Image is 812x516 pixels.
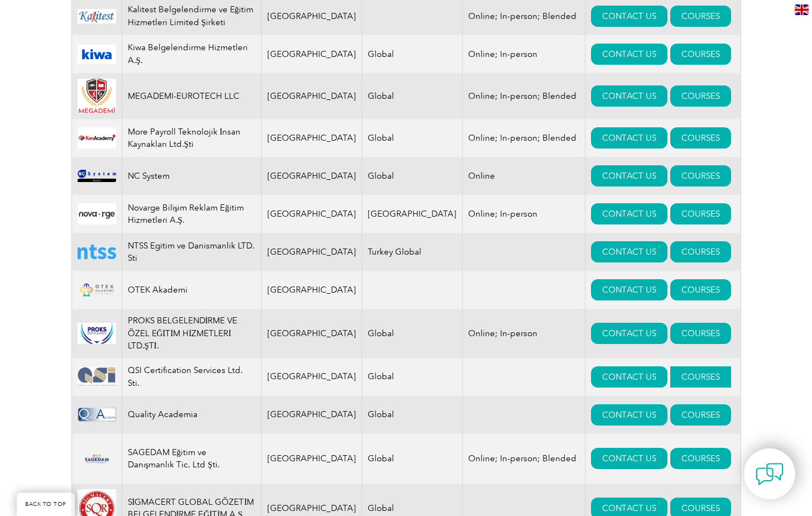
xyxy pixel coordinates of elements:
[261,309,362,358] td: [GEOGRAPHIC_DATA]
[78,127,116,149] img: e16a2823-4623-ef11-840a-00224897b20f-logo.png
[78,203,116,224] img: 57350245-2fe8-ed11-8848-002248156329-logo.jpg
[78,408,116,422] img: 332d7e0c-38db-ea11-a813-000d3a79722d-logo.png
[122,358,261,396] td: QSI Certification Services Ltd. Sti.
[261,358,362,396] td: [GEOGRAPHIC_DATA]
[795,4,809,15] img: en
[591,203,667,224] a: CONTACT US
[670,404,731,426] a: COURSES
[670,85,731,107] a: COURSES
[261,119,362,157] td: [GEOGRAPHIC_DATA]
[261,73,362,119] td: [GEOGRAPHIC_DATA]
[463,119,585,157] td: Online; In-person; Blended
[122,309,261,358] td: PROKS BELGELENDİRME VE ÖZEL EĞİTİM HİZMETLERİ LTD.ŞTİ.
[78,367,116,387] img: d621cc73-b749-ea11-a812-000d3a7940d5-logo.jpg
[591,323,667,344] a: CONTACT US
[261,35,362,73] td: [GEOGRAPHIC_DATA]
[122,195,261,233] td: Novarge Bilişim Reklam Eğitim Hizmetleri A.Ş.
[78,45,116,64] img: 2fd11573-807e-ea11-a811-000d3ae11abd-logo.jpg
[591,44,667,65] a: CONTACT US
[670,323,731,344] a: COURSES
[78,245,116,259] img: bab05414-4b4d-ea11-a812-000d3a79722d-logo.png
[122,434,261,484] td: SAGEDAM Eğitim ve Danışmanlık Tic. Ltd Şti.
[122,119,261,157] td: More Payroll Teknolojik İnsan Kaynakları Ltd.Şti
[122,73,261,119] td: MEGADEMI-EUROTECH LLC
[670,366,731,388] a: COURSES
[591,448,667,469] a: CONTACT US
[670,203,731,224] a: COURSES
[670,127,731,149] a: COURSES
[362,309,463,358] td: Global
[261,233,362,271] td: [GEOGRAPHIC_DATA]
[261,195,362,233] td: [GEOGRAPHIC_DATA]
[78,279,116,300] img: 676db975-d0d1-ef11-a72f-00224892eff5-logo.png
[463,157,585,195] td: Online
[670,279,731,300] a: COURSES
[670,241,731,262] a: COURSES
[362,35,463,73] td: Global
[261,434,362,484] td: [GEOGRAPHIC_DATA]
[362,358,463,396] td: Global
[122,35,261,73] td: Kiwa Belgelendirme Hizmetleri A.Ş.
[261,271,362,309] td: [GEOGRAPHIC_DATA]
[17,493,75,516] a: BACK TO TOP
[591,6,667,27] a: CONTACT US
[78,323,116,344] img: 7fe69a6b-c8e3-ea11-a813-000d3a79722d-logo.jpg
[78,79,116,113] img: 6f718c37-9d51-ea11-a813-000d3ae11abd-logo.png
[463,195,585,233] td: Online; In-person
[591,241,667,262] a: CONTACT US
[362,396,463,434] td: Global
[362,73,463,119] td: Global
[463,309,585,358] td: Online; In-person
[78,9,116,23] img: ad0bd99a-310e-ef11-9f89-6045bde6fda5-logo.jpg
[78,439,116,478] img: 82fc6c71-8733-ed11-9db1-00224817fa54-logo.png
[670,6,731,27] a: COURSES
[362,195,463,233] td: [GEOGRAPHIC_DATA]
[362,119,463,157] td: Global
[261,157,362,195] td: [GEOGRAPHIC_DATA]
[591,165,667,187] a: CONTACT US
[591,279,667,300] a: CONTACT US
[591,127,667,149] a: CONTACT US
[463,35,585,73] td: Online; In-person
[362,233,463,271] td: Turkey Global
[591,85,667,107] a: CONTACT US
[591,404,667,426] a: CONTACT US
[122,233,261,271] td: NTSS Egitim ve Danismanlik LTD. Sti
[261,396,362,434] td: [GEOGRAPHIC_DATA]
[362,434,463,484] td: Global
[122,271,261,309] td: OTEK Akademi
[122,396,261,434] td: Quality Academia
[670,165,731,187] a: COURSES
[591,366,667,388] a: CONTACT US
[670,44,731,65] a: COURSES
[78,170,116,182] img: 9e55bf80-85bc-ef11-a72f-00224892eff5-logo.png
[670,448,731,469] a: COURSES
[756,460,784,488] img: contact-chat.png
[362,157,463,195] td: Global
[122,157,261,195] td: NC System
[463,434,585,484] td: Online; In-person; Blended
[463,73,585,119] td: Online; In-person; Blended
